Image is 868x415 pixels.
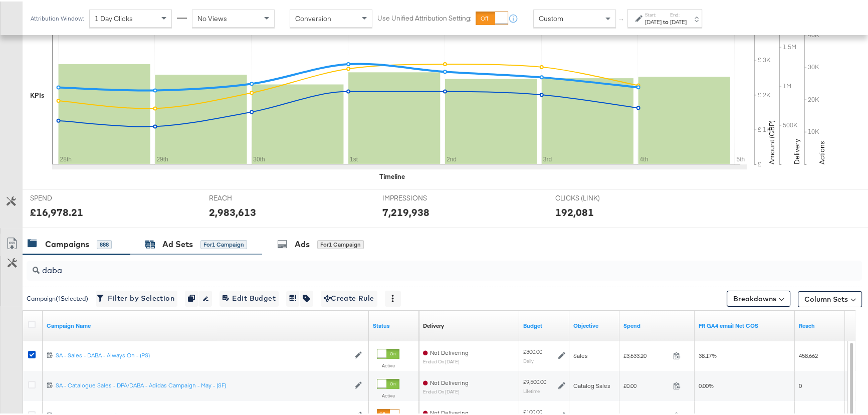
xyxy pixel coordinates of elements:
span: Edit Budget [223,291,276,303]
text: Actions [817,139,826,163]
div: Ad Sets [162,237,193,249]
a: Shows the current state of your Ad Campaign. [373,320,415,328]
span: 1 Day Clicks [95,13,133,22]
button: Create Rule [321,289,377,305]
text: Delivery [792,137,801,163]
a: The total amount spent to date. [623,320,691,328]
label: Active [377,391,399,397]
div: Delivery [423,320,444,328]
span: 0 [799,380,802,388]
div: for 1 Campaign [317,239,364,248]
div: Ads [295,237,310,249]
label: Active [377,361,399,367]
sub: ended on [DATE] [423,357,469,363]
div: £9,500.00 [523,376,546,384]
span: Not Delivering [430,407,469,415]
span: Not Delivering [430,377,469,385]
span: Create Rule [324,291,374,303]
a: Your campaign's objective. [573,320,615,328]
div: for 1 Campaign [200,239,247,248]
span: IMPRESSIONS [382,192,458,201]
button: Column Sets [798,290,862,306]
span: Conversion [295,13,331,22]
span: Not Delivering [430,347,469,355]
div: [DATE] [670,17,687,25]
span: SPEND [30,192,105,201]
sub: Lifetime [523,386,540,392]
span: 38.17% [699,350,717,358]
span: Filter by Selection [99,291,174,303]
span: CLICKS (LINK) [555,192,630,201]
sub: ended on [DATE] [423,387,469,393]
div: £100.00 [523,406,542,414]
text: Amount (GBP) [767,119,776,163]
button: Edit Budget [220,289,279,305]
div: £300.00 [523,346,542,354]
a: Your campaign name. [47,320,365,328]
span: REACH [209,192,284,201]
span: 0.00% [699,380,714,388]
div: Attribution Window: [30,14,84,21]
div: SA - Catalogue Sales - DPA/DABA - Adidas Campaign - May - (SF) [56,380,349,388]
label: End: [670,10,687,17]
span: £0.00 [623,380,669,388]
div: [DATE] [645,17,662,25]
sub: Daily [523,356,534,362]
a: The maximum amount you're willing to spend on your ads, on average each day or over the lifetime ... [523,320,565,328]
div: Timeline [379,170,405,180]
div: KPIs [30,89,45,99]
label: Start: [645,10,662,17]
div: £16,978.21 [30,203,83,218]
div: 7,219,938 [382,203,429,218]
span: 458,662 [799,350,818,358]
span: Catalog Sales [573,380,610,388]
a: The number of people your ad was served to. [799,320,841,328]
a: FR GA4 Net COS [699,320,791,328]
span: £3,633.20 [623,350,669,358]
div: 888 [97,239,112,248]
div: 192,081 [555,203,594,218]
strong: to [662,17,670,24]
a: SA - Sales - DABA - Always On - (PS) [56,350,349,358]
span: Custom [539,13,563,22]
label: Use Unified Attribution Setting: [377,12,472,22]
input: Search Campaigns by Name, ID or Objective [40,255,786,275]
button: Filter by Selection [96,289,177,305]
div: Campaigns [45,237,89,249]
a: Reflects the ability of your Ad Campaign to achieve delivery based on ad states, schedule and bud... [423,320,444,328]
div: SA - Sales - DABA - Always On - (PS) [56,350,349,358]
div: 2,983,613 [209,203,256,218]
span: ↑ [617,17,626,21]
button: Breakdowns [727,289,790,305]
span: Sales [573,350,588,358]
span: No Views [197,13,227,22]
div: Campaign ( 1 Selected) [27,293,88,302]
a: SA - Catalogue Sales - DPA/DABA - Adidas Campaign - May - (SF) [56,380,349,388]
